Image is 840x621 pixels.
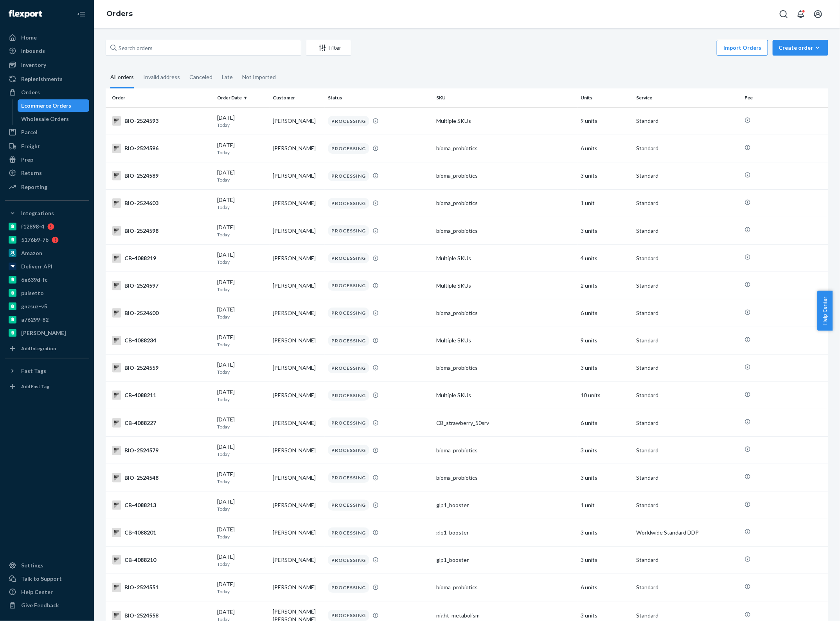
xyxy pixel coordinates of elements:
[22,102,72,110] div: Ecommerce Orders
[270,382,325,409] td: [PERSON_NAME]
[636,583,738,591] p: Standard
[328,335,369,346] div: PROCESSING
[217,259,266,265] p: Today
[21,169,42,177] div: Returns
[578,162,633,189] td: 3 units
[112,254,211,263] div: CB-4088219
[18,113,90,125] a: Wholesale Orders
[5,73,89,85] a: Replenishments
[217,251,266,265] div: [DATE]
[217,231,266,238] p: Today
[189,67,212,87] div: Canceled
[217,333,266,348] div: [DATE]
[112,336,211,345] div: CB-4088234
[5,31,89,44] a: Home
[578,519,633,546] td: 3 units
[636,474,738,482] p: Standard
[106,40,301,56] input: Search orders
[112,144,211,153] div: BIO-2524596
[74,6,89,22] button: Close Navigation
[217,498,266,512] div: [DATE]
[5,247,89,259] a: Amazon
[5,86,89,99] a: Orders
[636,419,738,427] p: Standard
[217,278,266,293] div: [DATE]
[578,245,633,272] td: 4 units
[217,588,266,595] p: Today
[5,559,89,572] a: Settings
[578,299,633,327] td: 6 units
[112,528,211,537] div: CB-4088201
[21,289,44,297] div: pulsetto
[636,556,738,564] p: Standard
[110,67,134,88] div: All orders
[217,176,266,183] p: Today
[5,220,89,233] a: f12898-4
[217,369,266,375] p: Today
[5,327,89,339] a: [PERSON_NAME]
[636,117,738,125] p: Standard
[328,390,369,401] div: PROCESSING
[21,575,62,583] div: Talk to Support
[222,67,233,87] div: Late
[5,380,89,393] a: Add Fast Tag
[217,470,266,485] div: [DATE]
[21,562,43,569] div: Settings
[100,3,139,25] ol: breadcrumbs
[112,308,211,318] div: BIO-2524600
[217,443,266,457] div: [DATE]
[112,391,211,400] div: CB-4088211
[741,88,828,107] th: Fee
[217,306,266,320] div: [DATE]
[436,419,574,427] div: CB_strawberry_50srv
[578,574,633,601] td: 6 units
[112,446,211,455] div: BIO-2524579
[270,135,325,162] td: [PERSON_NAME]
[578,409,633,437] td: 6 units
[217,223,266,238] div: [DATE]
[143,67,180,87] div: Invalid address
[270,546,325,574] td: [PERSON_NAME]
[306,44,351,52] div: Filter
[270,245,325,272] td: [PERSON_NAME]
[5,365,89,377] button: Fast Tags
[217,478,266,485] p: Today
[636,227,738,235] p: Standard
[21,128,38,136] div: Parcel
[112,611,211,620] div: BIO-2524558
[636,612,738,619] p: Standard
[112,555,211,565] div: CB-4088210
[328,363,369,373] div: PROCESSING
[5,342,89,355] a: Add Integration
[436,227,574,235] div: bioma_probiotics
[270,354,325,382] td: [PERSON_NAME]
[217,580,266,595] div: [DATE]
[18,99,90,112] a: Ecommerce Orders
[21,601,59,609] div: Give Feedback
[112,171,211,180] div: BIO-2524589
[21,249,42,257] div: Amazon
[578,491,633,519] td: 1 unit
[217,196,266,211] div: [DATE]
[578,354,633,382] td: 3 units
[433,327,577,354] td: Multiple SKUs
[270,491,325,519] td: [PERSON_NAME]
[217,286,266,293] p: Today
[217,423,266,430] p: Today
[328,555,369,565] div: PROCESSING
[217,506,266,512] p: Today
[217,561,266,567] p: Today
[5,140,89,153] a: Freight
[773,40,828,56] button: Create order
[21,47,45,55] div: Inbounds
[578,88,633,107] th: Units
[5,126,89,139] a: Parcel
[217,122,266,128] p: Today
[328,308,369,318] div: PROCESSING
[636,446,738,454] p: Standard
[328,582,369,593] div: PROCESSING
[217,149,266,156] p: Today
[436,583,574,591] div: bioma_probiotics
[217,533,266,540] p: Today
[5,59,89,71] a: Inventory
